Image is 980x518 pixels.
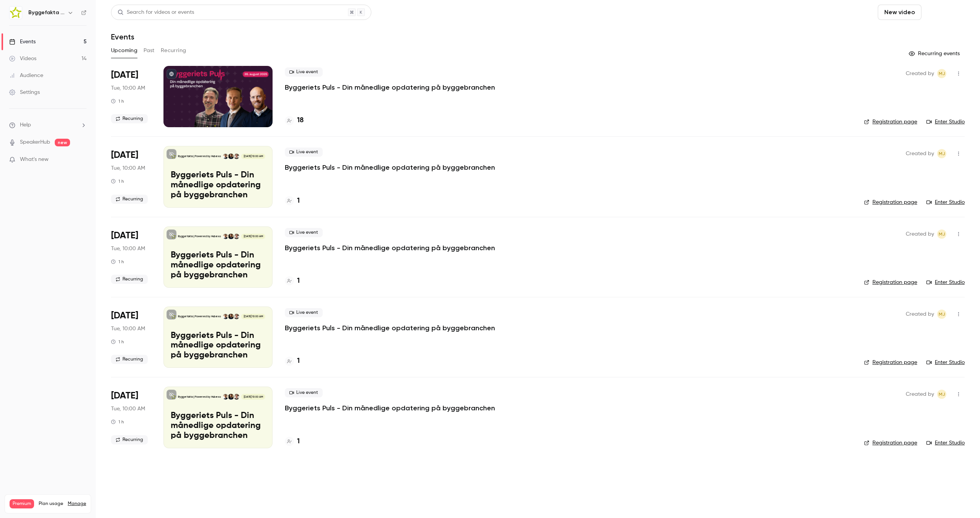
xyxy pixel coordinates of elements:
li: help-dropdown-opener [9,121,87,129]
span: Tue, 10:00 AM [111,405,145,413]
p: Byggeriets Puls - Din månedlige opdatering på byggebranchen [285,323,495,333]
span: Created by [906,390,934,399]
img: logo_orange.svg [12,12,18,18]
a: Manage [68,501,86,507]
div: Domain: [DOMAIN_NAME] [20,20,84,26]
span: [DATE] [111,390,138,402]
span: Live event [285,228,323,237]
h4: 1 [297,276,300,286]
a: Byggeriets Puls - Din månedlige opdatering på byggebranchenByggefakta | Powered by HubexoRasmus S... [163,146,273,207]
a: Byggeriets Puls - Din månedlige opdatering på byggebranchenByggefakta | Powered by HubexoRasmus S... [163,307,273,368]
a: Byggeriets Puls - Din månedlige opdatering på byggebranchenByggefakta | Powered by HubexoRasmus S... [163,387,273,448]
img: Rasmus Schulian [234,154,239,159]
a: 1 [285,436,300,447]
a: 1 [285,276,300,286]
img: Thomas Simonsen [228,154,234,159]
p: Byggeriets Puls - Din månedlige opdatering på byggebranchen [171,251,265,280]
button: Upcoming [111,44,137,57]
div: Sep 30 Tue, 10:00 AM (Europe/Copenhagen) [111,146,151,207]
div: 1 h [111,259,124,265]
span: Tue, 10:00 AM [111,164,145,172]
span: Recurring [111,275,148,284]
p: Byggefakta | Powered by Hubexo [178,315,221,318]
a: 1 [285,356,300,366]
img: tab_keywords_by_traffic_grey.svg [76,44,82,51]
img: Lasse Lundqvist [223,394,228,399]
span: [DATE] [111,69,138,81]
p: Byggeriets Puls - Din månedlige opdatering på byggebranchen [171,411,265,441]
div: Events [9,38,36,46]
a: Byggeriets Puls - Din månedlige opdatering på byggebranchen [285,243,495,252]
div: Domain Overview [29,45,69,50]
a: Enter Studio [926,439,965,447]
a: Byggeriets Puls - Din månedlige opdatering på byggebranchen [285,163,495,172]
span: [DATE] 10:00 AM [241,234,265,239]
div: Aug 26 Tue, 10:00 AM (Europe/Copenhagen) [111,66,151,127]
span: MJ [939,310,945,319]
span: Recurring [111,355,148,364]
a: Byggeriets Puls - Din månedlige opdatering på byggebranchenByggefakta | Powered by HubexoRasmus S... [163,226,273,288]
img: website_grey.svg [12,20,18,26]
a: 1 [285,196,300,206]
button: Recurring events [905,48,965,60]
h4: 1 [297,356,300,366]
span: Live event [285,67,323,77]
h4: 18 [297,115,304,126]
a: SpeakerHub [20,138,50,146]
span: Tue, 10:00 AM [111,245,145,252]
img: Lasse Lundqvist [223,314,228,319]
p: Byggeriets Puls - Din månedlige opdatering på byggebranchen [171,170,265,200]
div: Keywords by Traffic [85,45,129,50]
span: Created by [906,310,934,319]
img: Thomas Simonsen [228,234,234,239]
span: [DATE] 10:00 AM [241,314,265,319]
img: Lasse Lundqvist [223,154,228,159]
p: Byggefakta | Powered by Hubexo [178,154,221,158]
h1: Events [111,32,134,41]
span: Tue, 10:00 AM [111,84,145,92]
a: Byggeriets Puls - Din månedlige opdatering på byggebranchen [285,403,495,413]
span: Recurring [111,435,148,444]
p: Byggefakta | Powered by Hubexo [178,234,221,238]
span: [DATE] [111,310,138,322]
span: [DATE] [111,229,138,242]
span: Plan usage [39,501,63,507]
div: Oct 28 Tue, 10:00 AM (Europe/Copenhagen) [111,226,151,288]
span: [DATE] 10:00 AM [241,154,265,159]
a: Registration page [864,279,917,286]
a: 18 [285,115,304,126]
span: MJ [939,69,945,78]
img: Thomas Simonsen [228,394,234,399]
span: Live event [285,148,323,157]
a: Byggeriets Puls - Din månedlige opdatering på byggebranchen [285,83,495,92]
h6: Byggefakta | Powered by Hubexo [28,9,64,16]
div: Settings [9,89,40,96]
p: Byggefakta | Powered by Hubexo [178,395,221,399]
a: Enter Studio [926,359,965,366]
span: Help [20,121,31,129]
span: Created by [906,149,934,158]
span: Mads Toft Jensen [937,310,946,319]
span: Recurring [111,195,148,204]
div: Videos [9,55,36,62]
h4: 1 [297,196,300,206]
span: Mads Toft Jensen [937,390,946,399]
a: Registration page [864,118,917,126]
div: 1 h [111,98,124,104]
img: Byggefakta | Powered by Hubexo [10,7,22,19]
span: MJ [939,149,945,158]
span: Mads Toft Jensen [937,149,946,158]
h4: 1 [297,436,300,447]
div: 1 h [111,178,124,184]
span: Live event [285,388,323,397]
img: tab_domain_overview_orange.svg [21,44,27,51]
img: Rasmus Schulian [234,234,239,239]
span: Tue, 10:00 AM [111,325,145,333]
button: Schedule [924,5,965,20]
span: MJ [939,229,945,239]
img: Lasse Lundqvist [223,234,228,239]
